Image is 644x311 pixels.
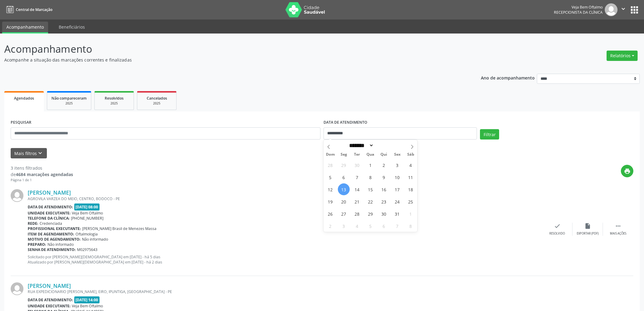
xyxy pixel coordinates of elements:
[72,303,103,309] span: Veja Bem Oftalmo
[4,41,449,57] p: Acompanhamento
[338,220,350,232] span: Novembro 3, 2025
[584,223,591,229] i: insert_drive_file
[365,220,376,232] span: Novembro 5, 2025
[28,247,76,252] b: Senha de atendimento:
[615,223,621,229] i: 
[338,208,350,220] span: Outubro 27, 2025
[72,210,103,216] span: Veja Bem Oftalmo
[391,159,403,171] span: Outubro 3, 2025
[391,196,403,207] span: Outubro 24, 2025
[404,153,417,157] span: Sáb
[481,74,535,81] p: Ano de acompanhamento
[554,223,561,229] i: check
[618,3,629,16] button: 
[365,171,376,183] span: Outubro 8, 2025
[11,118,31,127] label: PESQUISAR
[74,296,100,303] span: [DATE] 14:00
[378,159,390,171] span: Outubro 2, 2025
[351,220,363,232] span: Novembro 4, 2025
[142,101,172,106] div: 2025
[405,208,417,220] span: Novembro 1, 2025
[577,231,599,236] div: Exportar (PDF)
[14,96,34,101] span: Agendados
[620,5,627,12] i: 
[554,5,603,10] div: Veja Bem Oftalmo
[405,196,417,207] span: Outubro 25, 2025
[28,237,81,242] b: Motivo de agendamento:
[28,221,38,226] b: Rede:
[77,247,97,252] span: M02975643
[610,231,626,236] div: Mais ações
[75,231,98,237] span: Oftalmologia
[378,220,390,232] span: Novembro 6, 2025
[621,165,633,177] button: print
[11,282,23,295] img: img
[365,159,376,171] span: Outubro 1, 2025
[11,189,23,202] img: img
[4,57,449,63] p: Acompanhe a situação das marcações correntes e finalizadas
[378,208,390,220] span: Outubro 30, 2025
[607,51,638,61] button: Relatórios
[28,254,542,265] p: Solicitado por [PERSON_NAME][DEMOGRAPHIC_DATA] em [DATE] - há 5 dias Atualizado por [PERSON_NAME]...
[390,153,404,157] span: Sex
[28,216,70,221] b: Telefone da clínica:
[337,153,350,157] span: Seg
[28,231,74,237] b: Item de agendamento:
[351,183,363,195] span: Outubro 14, 2025
[324,118,367,127] label: DATA DE ATENDIMENTO
[554,10,603,15] span: Recepcionista da clínica
[324,153,337,157] span: Dom
[28,189,71,196] a: [PERSON_NAME]
[37,150,44,157] i: keyboard_arrow_down
[51,101,87,106] div: 2025
[51,96,87,101] span: Não compareceram
[47,242,74,247] span: Não informado
[28,196,542,201] div: AGROVILA VARZEA DO MEIO, CENTRO, BODOCO - PE
[374,142,394,149] input: Year
[405,159,417,171] span: Outubro 4, 2025
[74,203,100,210] span: [DATE] 08:00
[28,289,542,294] div: RUA EXPEDICIONARIO [PERSON_NAME], EIRO, IPUNTIGA, [GEOGRAPHIC_DATA] - PE
[351,196,363,207] span: Outubro 21, 2025
[11,178,73,183] div: Página 1 de 1
[324,183,336,195] span: Outubro 12, 2025
[28,210,71,216] b: Unidade executante:
[391,183,403,195] span: Outubro 17, 2025
[99,101,129,106] div: 2025
[28,282,71,289] a: [PERSON_NAME]
[347,142,374,149] select: Month
[378,183,390,195] span: Outubro 16, 2025
[324,208,336,220] span: Outubro 26, 2025
[338,183,350,195] span: Outubro 13, 2025
[40,221,62,226] span: Credenciada
[391,208,403,220] span: Outubro 31, 2025
[405,183,417,195] span: Outubro 18, 2025
[147,96,167,101] span: Cancelados
[391,220,403,232] span: Novembro 7, 2025
[605,3,618,16] img: img
[324,196,336,207] span: Outubro 19, 2025
[11,171,73,178] div: de
[378,196,390,207] span: Outubro 23, 2025
[405,220,417,232] span: Novembro 8, 2025
[28,204,73,210] b: Data de atendimento:
[351,159,363,171] span: Setembro 30, 2025
[82,237,108,242] span: Não informado
[105,96,124,101] span: Resolvidos
[365,196,376,207] span: Outubro 22, 2025
[28,242,46,247] b: Preparo:
[324,171,336,183] span: Outubro 5, 2025
[405,171,417,183] span: Outubro 11, 2025
[350,153,364,157] span: Ter
[28,303,71,309] b: Unidade executante:
[28,226,81,231] b: Profissional executante:
[338,196,350,207] span: Outubro 20, 2025
[364,153,377,157] span: Qua
[11,165,73,171] div: 3 itens filtrados
[16,7,52,12] span: Central de Marcação
[365,183,376,195] span: Outubro 15, 2025
[378,171,390,183] span: Outubro 9, 2025
[351,208,363,220] span: Outubro 28, 2025
[338,171,350,183] span: Outubro 6, 2025
[16,171,73,177] strong: 4684 marcações agendadas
